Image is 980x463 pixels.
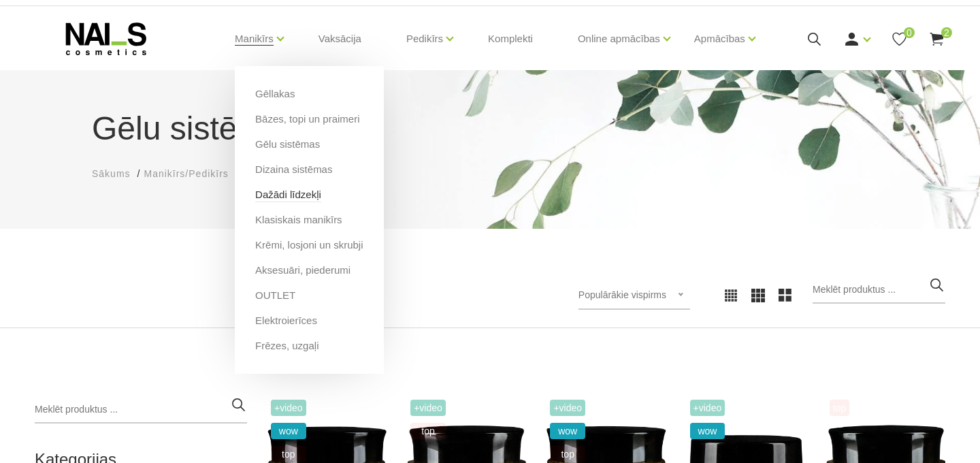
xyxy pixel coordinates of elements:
span: wow [550,423,585,439]
a: Pedikīrs [406,12,443,66]
a: Manikīrs [235,12,274,66]
a: 0 [891,31,908,48]
span: +Video [550,400,585,416]
span: wow [690,423,725,439]
a: Dizaina sistēmas [255,162,332,177]
span: Manikīrs/Pedikīrs [144,168,228,179]
a: Aksesuāri, piederumi [255,263,350,278]
a: Klasiskais manikīrs [255,212,342,227]
span: 0 [904,27,915,38]
a: Manikīrs/Pedikīrs [144,167,228,181]
a: Frēzes, uzgaļi [255,338,318,353]
span: 2 [941,27,952,38]
span: top [271,446,306,462]
span: +Video [410,400,446,416]
span: top [830,400,849,416]
a: Apmācības [694,12,745,66]
a: Dažādi līdzekļi [255,187,321,202]
a: Gēlu sistēmas [255,137,320,152]
span: top [410,423,446,439]
a: OUTLET [255,288,295,303]
a: Bāzes, topi un praimeri [255,112,359,127]
a: Elektroierīces [255,313,317,328]
a: Krēmi, losjoni un skrubji [255,238,363,253]
span: Populārākie vispirms [578,289,666,300]
input: Meklēt produktus ... [35,396,247,424]
a: 2 [928,31,945,48]
input: Meklēt produktus ... [813,276,945,304]
span: +Video [271,400,306,416]
a: Vaksācija [308,6,372,71]
h1: Gēlu sistēmas [92,104,888,153]
span: Sākums [92,168,131,179]
a: Online apmācības [578,12,660,66]
span: top [550,446,585,462]
span: +Video [690,400,725,416]
a: Gēllakas [255,86,295,101]
a: Sākums [92,167,131,181]
span: wow [271,423,306,439]
a: Komplekti [477,6,544,71]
